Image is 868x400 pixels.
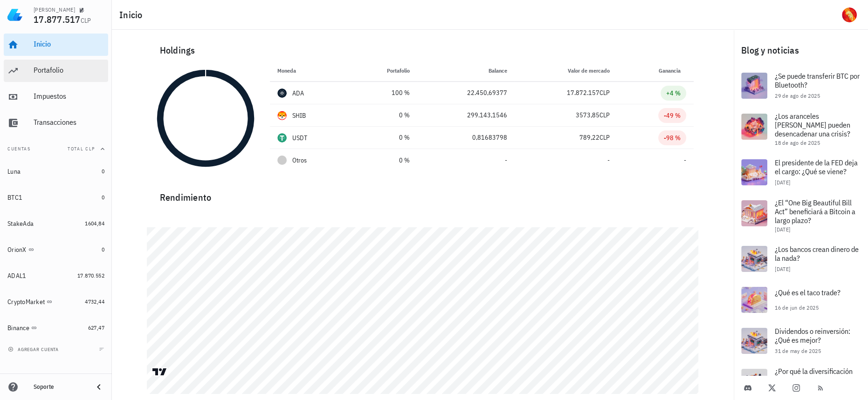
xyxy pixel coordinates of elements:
[734,106,868,152] a: ¿Los aranceles [PERSON_NAME] pueden desencadenar una crisis? 18 de ago de 2025
[599,133,610,142] span: CLP
[4,60,108,82] a: Portafolio
[85,220,104,227] span: 1604,84
[734,320,868,361] a: Dividendos o reinversión: ¿Qué es mejor? 31 de may de 2025
[34,40,104,48] div: Inicio
[579,133,599,142] span: 789,22
[85,298,104,305] span: 4732,44
[292,111,306,120] div: SHIB
[358,110,410,120] div: 0 %
[358,88,410,98] div: 100 %
[842,7,857,22] div: avatar
[734,238,868,279] a: ¿Los bancos crean dinero de la nada? [DATE]
[34,13,81,26] span: 17.877.517
[34,383,86,391] div: Soporte
[684,156,686,164] span: -
[34,6,75,14] div: [PERSON_NAME]
[88,324,104,331] span: 627,47
[775,347,821,354] span: 31 de may de 2025
[34,118,104,127] div: Transacciones
[659,67,686,74] span: Ganancia
[4,160,108,183] a: Luna 0
[599,88,610,97] span: CLP
[7,194,22,202] div: BTC1
[775,179,790,186] span: [DATE]
[350,60,417,82] th: Portafolio
[102,194,104,201] span: 0
[277,88,287,98] div: ADA-icon
[77,272,104,279] span: 17.870.552
[7,220,34,228] div: StakeAda
[775,111,850,138] span: ¿Los aranceles [PERSON_NAME] pueden desencadenar una crisis?
[4,317,108,339] a: Binance 627,47
[607,156,610,164] span: -
[425,110,507,120] div: 299.143,1546
[775,198,855,225] span: ¿El “One Big Beautiful Bill Act” beneficiará a Bitcoin a largo plazo?
[6,345,63,354] button: agregar cuenta
[152,35,694,65] div: Holdings
[775,226,790,233] span: [DATE]
[34,92,104,101] div: Impuestos
[4,264,108,287] a: ADAL1 17.870.552
[775,244,859,263] span: ¿Los bancos crean dinero de la nada?
[358,133,410,142] div: 0 %
[734,193,868,238] a: ¿El “One Big Beautiful Bill Act” beneficiará a Bitcoin a largo plazo? [DATE]
[734,152,868,193] a: El presidente de la FED deja el cargo: ¿Qué se viene? [DATE]
[734,35,868,65] div: Blog y noticias
[7,168,21,176] div: Luna
[358,156,410,165] div: 0 %
[775,139,820,146] span: 18 de ago de 2025
[102,246,104,253] span: 0
[68,146,95,152] span: Total CLP
[119,7,146,22] h1: Inicio
[292,88,304,98] div: ADA
[270,60,350,82] th: Moneda
[7,246,27,254] div: OrionX
[4,138,108,160] button: CuentasTotal CLP
[599,111,610,119] span: CLP
[505,156,507,164] span: -
[576,111,599,119] span: 3573,85
[515,60,617,82] th: Valor de mercado
[775,92,820,99] span: 29 de ago de 2025
[734,65,868,106] a: ¿Se puede transferir BTC por Bluetooth? 29 de ago de 2025
[4,291,108,313] a: CryptoMarket 4732,44
[4,112,108,134] a: Transacciones
[417,60,515,82] th: Balance
[425,133,507,142] div: 0,81683798
[7,7,22,22] img: LedgiFi
[775,265,790,272] span: [DATE]
[775,71,860,89] span: ¿Se puede transferir BTC por Bluetooth?
[292,156,307,165] span: Otros
[425,88,507,98] div: 22.450,69377
[292,133,308,142] div: USDT
[567,88,599,97] span: 17.872.157
[4,86,108,108] a: Impuestos
[775,326,850,345] span: Dividendos o reinversión: ¿Qué es mejor?
[277,111,287,120] div: SHIB-icon
[81,16,91,25] span: CLP
[7,272,26,280] div: ADAL1
[664,133,681,142] div: -98 %
[4,212,108,235] a: StakeAda 1604,84
[4,34,108,56] a: Inicio
[775,158,858,176] span: El presidente de la FED deja el cargo: ¿Qué se viene?
[277,133,287,142] div: USDT-icon
[152,367,168,376] a: Charting by TradingView
[10,346,59,353] span: agregar cuenta
[4,238,108,261] a: OrionX 0
[775,288,840,297] span: ¿Qué es el taco trade?
[734,279,868,320] a: ¿Qué es el taco trade? 16 de jun de 2025
[664,111,681,120] div: -49 %
[102,168,104,175] span: 0
[4,186,108,209] a: BTC1 0
[666,88,681,98] div: +4 %
[152,183,694,205] div: Rendimiento
[7,298,45,306] div: CryptoMarket
[775,304,819,311] span: 16 de jun de 2025
[34,66,104,75] div: Portafolio
[7,324,29,332] div: Binance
